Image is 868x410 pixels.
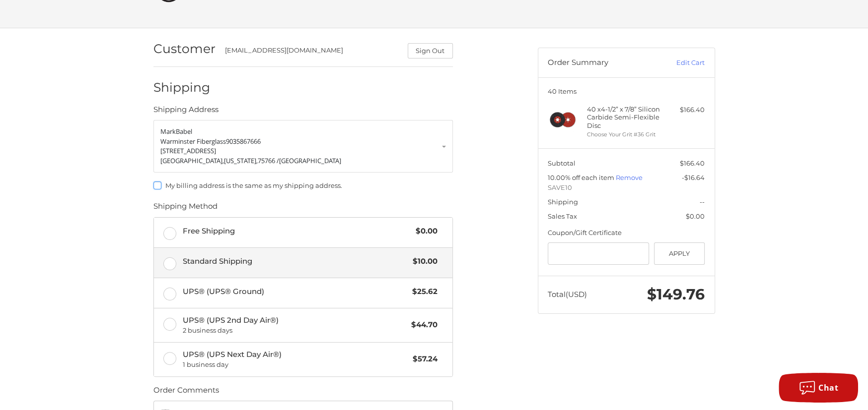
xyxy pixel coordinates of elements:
span: 75766 / [258,156,279,165]
legend: Order Comments [153,385,219,401]
span: $44.70 [407,319,438,331]
span: $25.62 [408,286,438,297]
span: 9035867666 [226,137,261,146]
span: Standard Shipping [183,256,408,267]
span: $0.00 [686,212,705,220]
span: UPS® (UPS Next Day Air®) [183,349,408,370]
h2: Shipping [153,80,212,95]
h3: Order Summary [548,58,654,68]
div: Coupon/Gift Certificate [548,228,705,238]
a: Remove [616,174,643,181]
span: $57.24 [408,353,438,365]
h2: Customer [153,41,216,57]
button: Chat [779,373,858,403]
span: Babel [176,127,192,136]
button: Sign Out [408,43,453,59]
span: Chat [818,382,838,393]
a: Edit Cart [654,58,705,68]
span: [STREET_ADDRESS] [160,146,216,155]
span: Free Shipping [183,226,411,237]
span: Shipping [548,198,578,206]
span: $0.00 [411,226,438,237]
div: [EMAIL_ADDRESS][DOMAIN_NAME] [225,46,398,59]
h4: 40 x 4-1/2” x 7/8” Silicon Carbide Semi-Flexible Disc [587,105,663,129]
legend: Shipping Address [153,104,218,120]
span: 2 business days [183,326,407,336]
div: $166.40 [665,105,705,115]
span: Total (USD) [548,290,587,299]
button: Apply [654,242,705,265]
span: -$16.64 [682,174,705,181]
a: Enter or select a different address [153,120,453,173]
span: SAVE10 [548,183,705,193]
li: Choose Your Grit #36 Grit [587,130,663,139]
h3: 40 Items [548,87,705,95]
span: UPS® (UPS® Ground) [183,286,408,297]
span: Sales Tax [548,212,577,220]
input: Gift Certificate or Coupon Code [548,242,649,265]
span: Mark [160,127,176,136]
span: [GEOGRAPHIC_DATA], [160,156,224,165]
legend: Shipping Method [153,201,217,217]
span: $10.00 [408,256,438,267]
span: 10.00% off each item [548,174,616,181]
span: 1 business day [183,360,408,370]
span: Warminster Fiberglass [160,137,226,146]
span: -- [700,198,705,206]
span: UPS® (UPS 2nd Day Air®) [183,315,407,336]
span: Subtotal [548,159,576,167]
label: My billing address is the same as my shipping address. [153,181,453,189]
span: [US_STATE], [224,156,258,165]
span: [GEOGRAPHIC_DATA] [279,156,341,165]
span: $149.76 [647,285,705,303]
span: $166.40 [680,159,705,167]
